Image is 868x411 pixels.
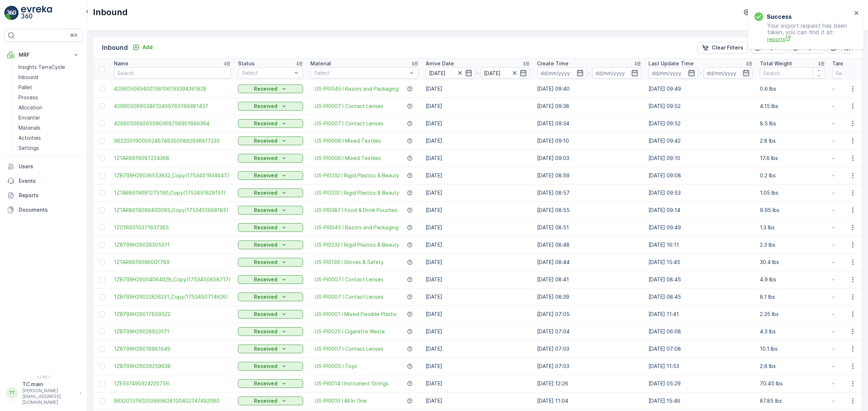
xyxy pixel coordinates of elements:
a: Inbound [16,72,82,82]
p: Your export request has been taken, you can find it at: [754,22,852,43]
p: Activities [18,134,41,142]
p: Received [254,103,277,110]
a: Insights TerraCycle [16,62,82,72]
p: Received [254,120,277,127]
input: dd/mm/yyyy [703,67,753,79]
div: Toggle Row Selected [99,138,105,144]
td: [DATE] [422,254,533,271]
p: Received [254,276,277,283]
button: Received [238,397,303,405]
span: 1Z1AR8619099400093_Copy(1753451668185) [114,207,231,214]
td: [DATE] [422,202,533,219]
span: US-PI0232 I Rigid Plastics & Beauty [315,189,399,196]
a: 1ZB799H29004064028_Copy(1753450858717) [114,276,231,283]
span: US-PI0005 I Toys [315,363,357,370]
a: US-PI0007 I Contact Lenses [315,103,383,110]
p: Total Weight [760,60,792,67]
button: Received [238,137,303,145]
td: [DATE] 09:34 [533,115,645,132]
p: Received [254,189,277,196]
a: Activities [16,133,82,143]
p: Received [254,311,277,318]
td: [DATE] [422,167,533,184]
div: Toggle Row Selected [99,381,105,386]
p: 0.6 lbs [760,85,825,92]
a: Documents [4,203,82,217]
div: Toggle Row Selected [99,190,105,196]
p: Inbound [93,7,128,18]
span: US-PI0139 I Gloves & Safety [315,259,384,266]
a: US-PI0045 I Razors and Packaging [315,85,399,92]
button: Received [238,293,303,301]
a: Reports [4,188,82,203]
div: Toggle Row Selected [99,311,105,317]
a: 1ZE937490324220756 [114,380,231,387]
a: US-PI0387 I Food & Drink Pouches [315,207,397,214]
p: Received [254,259,277,266]
input: dd/mm/yyyy [426,67,475,79]
p: 17.6 lbs [760,155,825,162]
button: close [854,10,859,17]
p: Tare Weight [832,60,863,67]
p: - [588,69,591,77]
div: Toggle Row Selected [99,242,105,248]
td: [DATE] [422,288,533,306]
button: Received [238,345,303,353]
a: Settings [16,143,82,153]
div: TT [6,387,18,399]
p: Select [314,69,407,77]
p: 2.6 lbs [760,363,825,370]
td: [DATE] 11:41 [645,306,756,323]
a: Envanter [16,113,82,123]
a: US-PI0232 I Rigid Plastics & Beauty [315,241,399,248]
span: reports [767,35,852,43]
p: Received [254,155,277,162]
td: [DATE] 16:11 [645,236,756,254]
span: US-PI0006 I Mixed Textiles [315,137,381,144]
p: 4.9 lbs [760,276,825,283]
td: [DATE] 09:49 [645,219,756,236]
input: dd/mm/yyyy [592,67,642,79]
td: [DATE] [422,323,533,340]
p: 2.3 lbs [760,241,825,248]
p: Status [238,60,255,67]
p: Add [142,44,153,51]
p: [PERSON_NAME][EMAIL_ADDRESS][DOMAIN_NAME] [22,388,76,405]
button: Received [238,154,303,163]
a: US-PI0001 I Mixed Flexible Plastic [315,311,397,318]
td: [DATE] [422,132,533,150]
td: [DATE] 15:46 [645,392,756,410]
button: Received [238,241,303,249]
span: 1ZB799H29017659522 [114,311,231,318]
p: Received [254,380,277,387]
td: [DATE] 11:04 [533,392,645,410]
span: 1ZC1R5010371837365 [114,224,231,231]
p: 10.1 lbs [760,345,825,352]
div: Toggle Row Selected [99,86,105,92]
td: [DATE] 07:04 [533,323,645,340]
p: Reports [19,192,80,199]
td: [DATE] 08:51 [533,219,645,236]
a: 1ZB799H29028923171 [114,328,231,335]
input: dd/mm/yyyy [648,67,698,79]
p: Envanter [18,114,40,121]
td: [DATE] 08:45 [645,271,756,288]
td: [DATE] [422,358,533,375]
span: 9632013760202869628100402747492080 [114,397,231,404]
button: TTTC.main[PERSON_NAME][EMAIL_ADDRESS][DOMAIN_NAME] [4,381,82,405]
p: TC.main [22,381,76,388]
p: MRF [19,51,68,59]
p: Received [254,172,277,179]
td: [DATE] [422,271,533,288]
a: US-PI0025 I Cigarette Waste [315,328,385,335]
td: [DATE] 09:52 [645,115,756,132]
a: US-PI0007 I Contact Lenses [315,293,383,300]
p: - [699,69,702,77]
button: Clear Filters [697,42,748,53]
td: [DATE] [422,150,533,167]
a: 1ZB799H29036553832_Copy(1753451934647) [114,172,231,179]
